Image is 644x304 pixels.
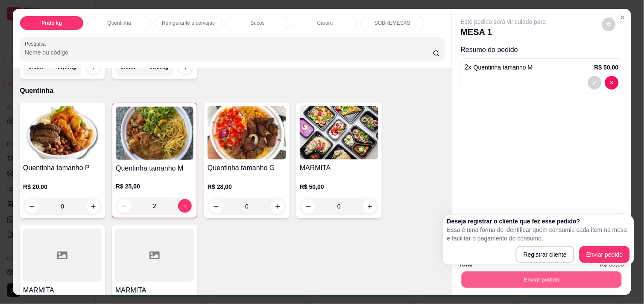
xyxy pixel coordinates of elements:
[25,48,433,57] input: Pesquisa
[208,182,286,191] p: R$ 28,00
[461,45,623,55] p: Resumo do pedido
[86,200,100,213] button: increase-product-quantity
[208,106,286,159] img: product-image
[459,261,473,268] strong: Total
[25,200,38,213] button: decrease-product-quantity
[23,285,102,295] h4: MARMITA
[300,163,378,173] h4: MARMITA
[516,246,574,263] button: Registrar cliente
[461,17,546,26] p: Este pedido será vinculado para
[375,20,410,26] p: SOBREMESAS
[465,62,533,72] p: 2 x
[162,20,215,26] p: Refrigerante e cervejas
[23,106,102,159] img: product-image
[178,199,192,213] button: increase-product-quantity
[116,182,193,191] p: R$ 25,00
[116,163,193,174] h4: Quentinha tamanho M
[271,200,284,213] button: increase-product-quantity
[20,86,445,96] p: Quentinha
[209,200,223,213] button: decrease-product-quantity
[594,63,619,72] p: R$ 50,00
[25,40,49,47] label: Pesquisa
[462,271,622,288] button: Enviar pedido
[117,199,131,213] button: decrease-product-quantity
[251,20,265,26] p: Sucos
[23,163,102,173] h4: Quentinha tamanho P
[447,217,630,226] h2: Deseja registrar o cliente que fez esse pedido?
[605,76,619,90] button: decrease-product-quantity
[616,11,629,24] button: Close
[461,26,546,38] p: MESA 1
[107,20,131,26] p: Quentinha
[208,163,286,173] h4: Quentinha tamanho G
[300,106,378,159] img: product-image
[363,200,377,213] button: increase-product-quantity
[602,17,616,31] button: decrease-product-quantity
[300,182,378,191] p: R$ 50,00
[588,76,602,90] button: decrease-product-quantity
[41,20,62,26] p: Prato kg
[115,285,194,295] h4: MARMITA
[23,182,102,191] p: R$ 20,00
[447,226,630,243] p: Essa é uma forma de identificar quem consumiu cada item na mesa e facilitar o pagamento do consumo.
[474,64,533,71] span: Quentinha tamanho M
[580,246,630,263] button: Enviar pedido
[317,20,333,26] p: Caruru
[302,200,315,213] button: decrease-product-quantity
[116,107,193,160] img: product-image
